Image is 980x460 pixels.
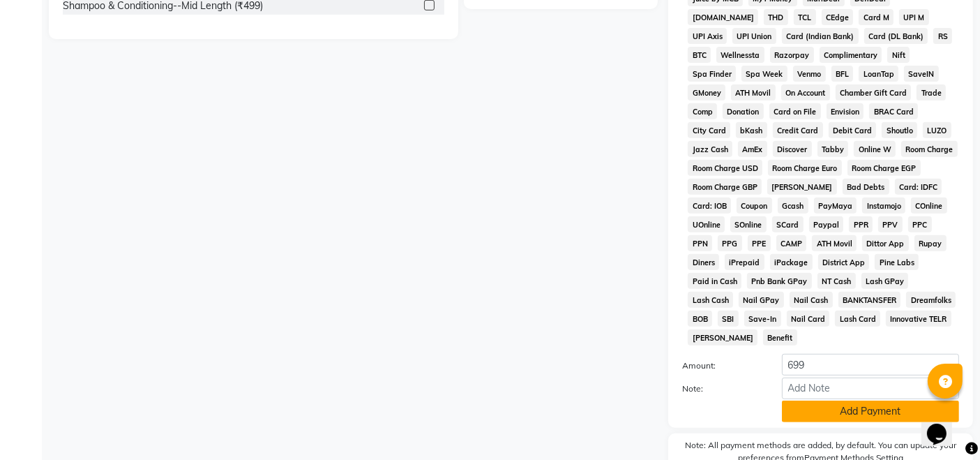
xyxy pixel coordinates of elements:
[63,19,258,34] div: Shampoo & Conditioning- Upto Neck (₹199)
[847,160,921,176] span: Room Charge EGP
[688,103,717,119] span: Comp
[835,311,880,327] span: Lash Card
[831,66,854,82] span: BFL
[901,141,958,157] span: Room Charge
[875,254,919,270] span: Pine Labs
[718,235,742,251] span: PPG
[737,198,772,214] span: Coupon
[767,179,837,195] span: [PERSON_NAME]
[768,160,842,176] span: Room Charge Euro
[895,179,942,195] span: Card: IDFC
[688,311,712,327] span: BOB
[904,66,939,82] span: SaveIN
[773,141,812,157] span: Discover
[886,311,951,327] span: Innovative TELR
[781,84,830,101] span: On Account
[688,198,731,214] span: Card: IOB
[854,141,896,157] span: Online W
[736,122,767,138] span: bKash
[878,216,903,232] span: PPV
[716,47,764,63] span: Wellnessta
[770,47,814,63] span: Razorpay
[688,292,733,308] span: Lash Cash
[864,28,928,44] span: Card (DL Bank)
[688,84,725,101] span: GMoney
[794,9,816,25] span: TCL
[836,84,912,101] span: Chamber Gift Card
[732,28,776,44] span: UPI Union
[921,404,966,446] iframe: chat widget
[688,160,762,176] span: Room Charge USD
[688,254,719,270] span: Diners
[887,47,910,63] span: Nift
[859,66,898,82] span: LoanTap
[782,354,959,376] input: Amount
[914,235,947,251] span: Rupay
[688,273,741,289] span: Paid in Cash
[812,235,857,251] span: ATH Movil
[818,254,870,270] span: District App
[770,254,813,270] span: iPackage
[748,235,771,251] span: PPE
[688,28,727,44] span: UPI Axis
[688,122,730,138] span: City Card
[782,401,959,422] button: Add Payment
[741,66,787,82] span: Spa Week
[688,179,762,195] span: Room Charge GBP
[899,9,929,25] span: UPI M
[859,9,894,25] span: Card M
[763,329,797,346] span: Benefit
[688,216,725,232] span: UOnline
[790,292,833,308] span: Nail Cash
[782,28,859,44] span: Card (Indian Bank)
[731,84,776,101] span: ATH Movil
[862,198,905,214] span: Instamojo
[688,66,736,82] span: Spa Finder
[917,84,946,101] span: Trade
[739,292,784,308] span: Nail GPay
[772,216,804,232] span: SCard
[688,141,732,157] span: Jazz Cash
[778,198,808,214] span: Gcash
[861,273,909,289] span: Lash GPay
[849,216,873,232] span: PPR
[882,122,917,138] span: Shoutlo
[906,292,956,308] span: Dreamfolks
[911,198,947,214] span: COnline
[862,235,909,251] span: Dittor App
[820,47,882,63] span: Complimentary
[827,103,864,119] span: Envision
[769,103,821,119] span: Card on File
[793,66,826,82] span: Venmo
[776,235,807,251] span: CAMP
[814,198,857,214] span: PayMaya
[747,273,812,289] span: Pnb Bank GPay
[672,359,771,372] label: Amount:
[672,383,771,395] label: Note:
[829,122,877,138] span: Debit Card
[725,254,764,270] span: iPrepaid
[809,216,844,232] span: Paypal
[782,378,959,399] input: Add Note
[817,273,856,289] span: NT Cash
[718,311,739,327] span: SBI
[773,122,823,138] span: Credit Card
[744,311,781,327] span: Save-In
[869,103,918,119] span: BRAC Card
[723,103,764,119] span: Donation
[738,141,767,157] span: AmEx
[688,47,711,63] span: BTC
[688,329,757,346] span: [PERSON_NAME]
[787,311,830,327] span: Nail Card
[730,216,767,232] span: SOnline
[933,28,952,44] span: RS
[688,9,758,25] span: [DOMAIN_NAME]
[838,292,901,308] span: BANKTANSFER
[817,141,849,157] span: Tabby
[843,179,889,195] span: Bad Debts
[764,9,788,25] span: THD
[908,216,932,232] span: PPC
[688,235,712,251] span: PPN
[822,9,854,25] span: CEdge
[923,122,951,138] span: LUZO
